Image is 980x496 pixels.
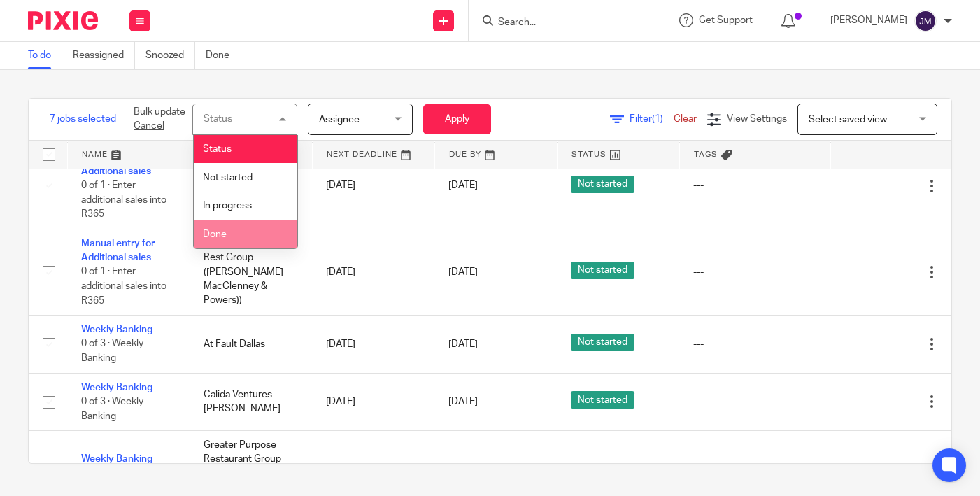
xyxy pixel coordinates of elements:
[81,180,166,219] span: 0 of 1 · Enter additional sales into R365
[81,339,143,364] span: 0 of 3 · Weekly Banking
[81,152,155,176] a: Manual entry for Additional sales
[203,144,232,154] span: Status
[81,383,152,392] a: Weekly Banking
[50,112,116,126] span: 7 jobs selected
[190,316,312,373] td: At Fault Dallas
[28,11,98,30] img: Pixie
[448,397,478,406] span: [DATE]
[693,337,816,351] div: ---
[134,121,164,131] a: Cancel
[134,105,185,134] p: Bulk update
[81,325,152,334] a: Weekly Banking
[81,454,152,464] a: Weekly Banking
[448,181,478,191] span: [DATE]
[652,114,663,124] span: (1)
[145,42,195,69] a: Snoozed
[630,114,674,124] span: Filter
[571,334,634,351] span: Not started
[312,316,434,373] td: [DATE]
[81,397,143,421] span: 0 of 3 · Weekly Banking
[448,267,478,277] span: [DATE]
[448,339,478,349] span: [DATE]
[206,42,240,69] a: Done
[727,114,787,124] span: View Settings
[571,176,634,193] span: Not started
[319,115,360,125] span: Assignee
[73,42,135,69] a: Reassigned
[830,13,907,27] p: [PERSON_NAME]
[312,229,434,315] td: [DATE]
[571,391,634,409] span: Not started
[497,17,623,29] input: Search
[693,178,816,192] div: ---
[204,114,232,124] div: Status
[81,239,155,262] a: Manual entry for Additional sales
[190,373,312,430] td: Calida Ventures - [PERSON_NAME]
[694,150,718,158] span: Tags
[203,173,253,183] span: Not started
[81,267,166,306] span: 0 of 1 · Enter additional sales into R365
[809,115,887,125] span: Select saved view
[203,229,227,239] span: Done
[423,104,491,134] button: Apply
[312,373,434,430] td: [DATE]
[693,265,816,279] div: ---
[674,114,697,124] a: Clear
[571,262,634,279] span: Not started
[203,201,252,211] span: In progress
[28,42,62,69] a: To do
[693,395,816,409] div: ---
[699,15,753,25] span: Get Support
[190,229,312,315] td: Greater Purpose Rest Group ([PERSON_NAME] MacClenney & Powers))
[312,143,434,229] td: [DATE]
[914,10,937,32] img: svg%3E
[190,143,312,229] td: Greater Purpose Restaurant Group (EFS & [GEOGRAPHIC_DATA])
